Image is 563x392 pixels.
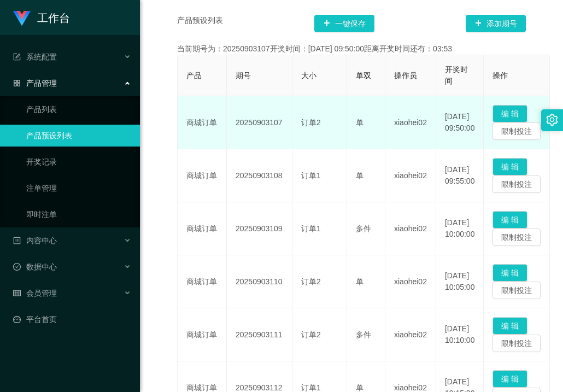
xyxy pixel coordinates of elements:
td: xiaohei02 [385,308,436,361]
span: 产品预设列表 [177,15,223,32]
span: 会员管理 [13,289,57,297]
button: 编 辑 [492,317,527,335]
button: 限制投注 [492,335,541,352]
td: 20250903110 [227,255,292,308]
td: [DATE] 09:50:00 [436,96,484,149]
div: 当前期号为：20250903107开奖时间：[DATE] 09:50:00距离开奖时间还有：03:53 [177,43,526,55]
td: [DATE] 09:55:00 [436,149,484,202]
i: 图标: table [13,289,21,297]
td: 20250903109 [227,202,292,255]
button: 图标: plus一键保存 [314,15,374,32]
span: 订单2 [301,118,321,127]
span: 多件 [356,224,371,233]
i: 图标: profile [13,237,21,244]
span: 内容中心 [13,236,57,245]
span: 系统配置 [13,52,57,61]
span: 单 [356,118,363,127]
a: 图标: dashboard平台首页 [13,308,131,330]
td: 20250903108 [227,149,292,202]
span: 操作员 [394,71,417,80]
td: 20250903107 [227,96,292,149]
button: 限制投注 [492,175,541,193]
span: 大小 [301,71,316,80]
span: 单 [356,277,363,286]
img: logo.9652507e.png [13,11,31,26]
td: xiaohei02 [385,202,436,255]
td: xiaohei02 [385,96,436,149]
a: 即时注单 [26,203,131,225]
a: 工作台 [13,13,70,22]
span: 订单2 [301,330,321,339]
td: [DATE] 10:10:00 [436,308,484,361]
span: 开奖时间 [445,65,468,85]
span: 数据中心 [13,262,57,271]
i: 图标: setting [546,114,558,126]
span: 单 [356,383,363,392]
span: 单 [356,171,363,180]
td: xiaohei02 [385,255,436,308]
button: 编 辑 [492,370,527,388]
td: [DATE] 10:00:00 [436,202,484,255]
span: 订单1 [301,171,321,180]
td: 商城订单 [178,149,227,202]
button: 编 辑 [492,105,527,122]
button: 限制投注 [492,229,541,246]
a: 注单管理 [26,177,131,199]
span: 产品 [186,71,202,80]
button: 限制投注 [492,282,541,299]
td: 商城订单 [178,255,227,308]
td: 商城订单 [178,202,227,255]
i: 图标: check-circle-o [13,263,21,271]
i: 图标: appstore-o [13,79,21,87]
i: 图标: form [13,53,21,61]
td: 商城订单 [178,96,227,149]
button: 编 辑 [492,264,527,282]
h1: 工作台 [37,1,70,36]
a: 产品列表 [26,98,131,120]
span: 订单2 [301,277,321,286]
span: 多件 [356,330,371,339]
td: 20250903111 [227,308,292,361]
td: [DATE] 10:05:00 [436,255,484,308]
button: 编 辑 [492,211,527,229]
span: 操作 [492,71,508,80]
a: 开奖记录 [26,151,131,173]
span: 期号 [236,71,251,80]
button: 限制投注 [492,122,541,140]
button: 图标: plus添加期号 [466,15,526,32]
a: 产品预设列表 [26,125,131,147]
span: 订单1 [301,224,321,233]
span: 订单1 [301,383,321,392]
span: 产品管理 [13,79,57,87]
button: 编 辑 [492,158,527,175]
span: 单双 [356,71,371,80]
td: xiaohei02 [385,149,436,202]
td: 商城订单 [178,308,227,361]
